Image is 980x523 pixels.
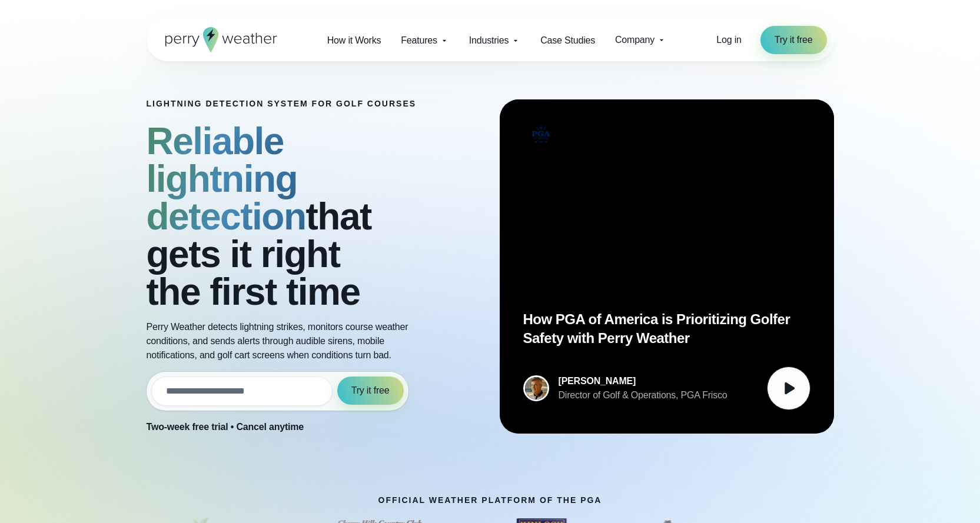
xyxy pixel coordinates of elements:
[530,28,605,52] a: Case Studies
[775,33,813,47] span: Try it free
[401,34,437,48] span: Features
[615,33,655,47] span: Company
[716,35,741,45] span: Log in
[147,320,422,362] p: Perry Weather detects lightning strikes, monitors course weather conditions, and sends alerts thr...
[525,377,547,399] img: Paul Earnest, Director of Golf & Operations, PGA Frisco Headshot
[147,120,306,238] strong: Reliable lightning detection
[469,34,509,48] span: Industries
[337,377,404,405] button: Try it free
[317,28,391,52] a: How it Works
[523,310,810,348] p: How PGA of America is Prioritizing Golfer Safety with Perry Weather
[147,422,304,432] strong: Two-week free trial • Cancel anytime
[378,495,602,505] h3: Official Weather Platform of the PGA
[523,123,559,145] img: PGA.svg
[147,99,422,108] h1: Lightning detection system for golf courses
[540,34,595,48] span: Case Studies
[327,34,381,48] span: How it Works
[147,122,422,311] h2: that gets it right the first time
[760,26,827,54] a: Try it free
[559,388,727,402] div: Director of Golf & Operations, PGA Frisco
[559,374,727,388] div: [PERSON_NAME]
[716,33,741,47] a: Log in
[351,384,390,398] span: Try it free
